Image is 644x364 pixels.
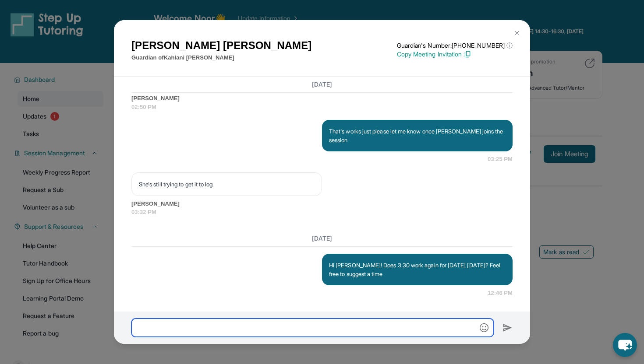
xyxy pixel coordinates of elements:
p: Hi [PERSON_NAME]! Does 3:30 work again for [DATE] [DATE]? Feel free to suggest a time [329,261,506,278]
p: That's works just please let me know once [PERSON_NAME] joins the session [329,127,506,144]
p: Copy Meeting Invitation [397,50,513,59]
p: Guardian of Kahlani [PERSON_NAME] [131,53,311,62]
p: She's still trying to get it to log [139,180,315,189]
img: Emoji [480,323,488,332]
h1: [PERSON_NAME] [PERSON_NAME] [131,38,311,53]
h3: [DATE] [131,234,513,243]
span: [PERSON_NAME] [131,94,513,103]
h3: [DATE] [131,80,513,89]
img: Close Icon [513,30,520,37]
p: Guardian's Number: [PHONE_NUMBER] [397,41,513,50]
img: Copy Icon [464,50,471,58]
span: 12:46 PM [488,289,513,297]
span: 02:50 PM [131,103,513,112]
button: chat-button [613,333,637,357]
span: ⓘ [506,41,513,50]
img: Send icon [502,322,513,333]
span: 03:25 PM [488,155,513,164]
span: 03:32 PM [131,208,513,217]
span: [PERSON_NAME] [131,199,513,208]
